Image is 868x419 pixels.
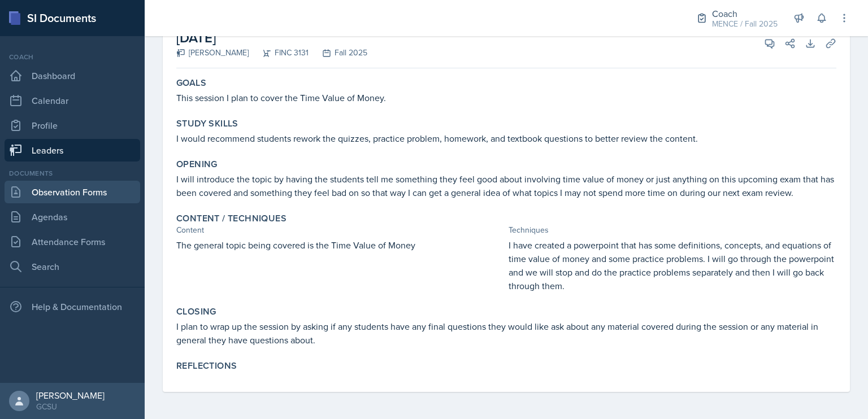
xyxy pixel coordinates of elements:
[176,238,504,252] p: The general topic being covered is the Time Value of Money
[176,172,836,199] p: I will introduce the topic by having the students tell me something they feel good about involvin...
[176,360,237,372] label: Reflections
[5,255,140,278] a: Search
[176,28,367,48] h2: [DATE]
[5,295,140,318] div: Help & Documentation
[5,139,140,162] a: Leaders
[176,224,504,236] div: Content
[5,206,140,228] a: Agendas
[36,401,105,412] div: GCSU
[176,132,836,145] p: I would recommend students rework the quizzes, practice problem, homework, and textbook questions...
[5,114,140,137] a: Profile
[5,230,140,253] a: Attendance Forms
[5,181,140,203] a: Observation Forms
[712,7,778,20] div: Coach
[176,320,836,347] p: I plan to wrap up the session by asking if any students have any final questions they would like ...
[176,77,206,89] label: Goals
[5,89,140,112] a: Calendar
[5,64,140,87] a: Dashboard
[309,47,367,59] div: Fall 2025
[176,213,287,224] label: Content / Techniques
[36,390,105,401] div: [PERSON_NAME]
[712,18,778,30] div: MENCE / Fall 2025
[509,238,836,293] p: I have created a powerpoint that has some definitions, concepts, and equations of time value of m...
[176,91,836,104] p: This session I plan to cover the Time Value of Money.
[5,52,140,62] div: Coach
[176,47,249,59] div: [PERSON_NAME]
[509,224,836,236] div: Techniques
[249,47,309,59] div: FINC 3131
[176,159,218,170] label: Opening
[176,118,238,129] label: Study Skills
[176,306,216,317] label: Closing
[5,168,140,178] div: Documents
